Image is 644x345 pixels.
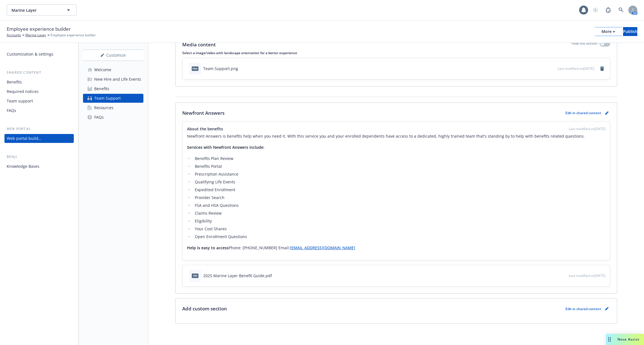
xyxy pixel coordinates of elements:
[599,65,605,72] a: remove
[83,103,143,112] a: Resources
[182,305,227,312] p: Add custom section
[193,226,605,232] li: Your Cost Shares
[606,334,644,345] button: Nova Assist
[83,94,143,103] a: Team Support
[590,4,601,16] a: Start snowing
[553,273,557,279] button: download file
[182,41,216,48] p: Media content
[83,75,143,84] a: New Hire and Life Events
[603,305,610,312] a: pencil
[4,70,74,75] div: Shared content
[4,78,74,87] a: Benefits
[623,27,637,36] button: Publish
[94,113,104,122] div: FAQs
[182,51,610,55] p: Select a image/video with landscape orientation for a better experience
[565,111,601,115] p: Edit in shared content
[602,27,615,36] div: More
[562,273,567,279] button: preview file
[94,94,121,103] div: Team Support
[4,126,74,132] div: Web portal
[7,78,22,87] div: Benefits
[51,33,96,38] span: Employee experience builder
[192,66,198,71] span: png
[83,84,143,93] a: Benefits
[187,133,605,140] p: Newfront Answers is benefits help when you need it. With this service you and your enrolled depen...
[606,334,613,345] div: Drag to move
[7,4,77,16] button: Marine Layer
[4,134,74,143] a: Web portal builder
[603,4,614,16] a: Report a Bug
[569,126,605,131] span: Last modified on [DATE]
[83,65,143,74] a: Welcome
[615,4,627,16] a: Search
[11,7,60,13] span: Marine Layer
[4,162,74,171] a: Knowledge Bases
[193,163,605,170] li: Benefits Portal
[572,41,597,48] p: Hide this section
[550,66,555,71] button: preview file
[203,273,272,279] div: 2025 Marine Layer Benefit Guide.pdf
[569,273,605,278] span: Last modified on [DATE]
[94,103,113,112] div: Resources
[187,145,264,150] strong: Services with Newfront Answers include:
[83,113,143,122] a: FAQs
[94,75,141,84] div: New Hire and Life Events
[192,274,198,278] span: pdf
[4,97,74,106] a: Team support
[193,186,605,193] li: Expedited Enrollment
[94,65,111,74] div: Welcome
[617,337,640,342] span: Nova Assist
[193,210,605,217] li: Claims Review
[193,179,605,185] li: Qualifying Life Events
[7,25,71,33] span: Employee experience builder
[193,202,605,209] li: FSA and HSA Questions
[558,66,594,71] span: Last modified on [DATE]
[182,109,224,117] p: Newfront Answers
[187,126,223,132] span: About the benefits
[7,87,39,96] div: Required notices
[187,245,605,251] p: Phone: [PHONE_NUMBER] Email:
[193,233,605,240] li: Open Enrollment Questions
[4,154,74,160] div: Benji
[203,66,238,71] div: Team Support.png
[4,50,74,59] a: Customization & settings
[4,106,74,115] a: FAQs
[94,84,109,93] div: Benefits
[7,33,21,38] a: Accounts
[290,245,355,250] a: [EMAIL_ADDRESS][DOMAIN_NAME]
[83,50,143,61] button: Customize
[541,66,546,71] button: download file
[623,27,637,36] div: Publish
[7,162,39,171] div: Knowledge Bases
[565,306,601,311] p: Edit in shared content
[7,50,53,59] div: Customization & settings
[193,155,605,162] li: Benefits Plan Review
[7,106,16,115] div: FAQs
[7,134,41,143] div: Web portal builder
[7,97,33,106] div: Team support
[193,171,605,178] li: Prescription Assistance
[193,194,605,201] li: Provider Search
[193,218,605,224] li: Eligibility
[603,110,610,116] a: pencil
[4,87,74,96] a: Required notices
[187,245,229,250] strong: Help is easy to access
[25,33,46,38] a: Marine Layer
[595,27,622,36] button: More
